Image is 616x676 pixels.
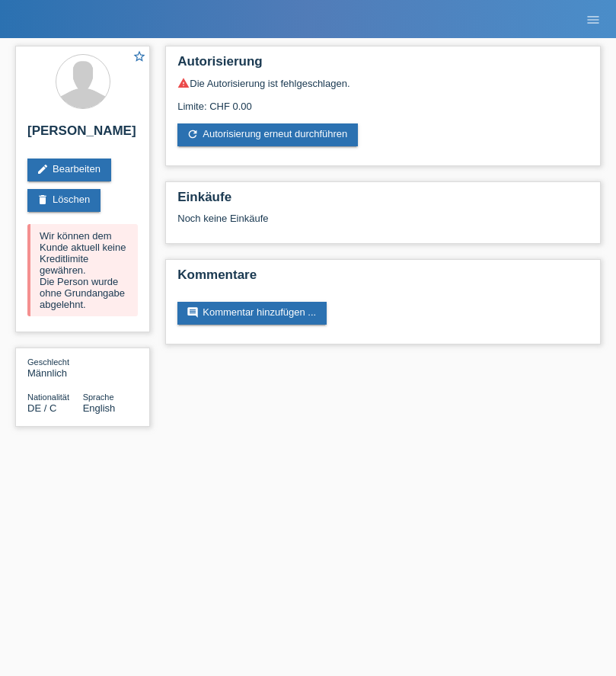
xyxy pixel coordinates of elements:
[83,402,116,414] span: English
[37,163,49,175] i: edit
[27,392,69,402] span: Nationalität
[177,268,589,290] h2: Kommentare
[132,50,146,66] a: star_border
[83,392,114,402] span: Sprache
[177,302,327,325] a: commentKommentar hinzufügen ...
[37,194,49,206] i: delete
[27,123,138,146] h2: [PERSON_NAME]
[177,77,589,89] div: Die Autorisierung ist fehlgeschlagen.
[27,224,138,316] div: Wir können dem Kunde aktuell keine Kreditlimite gewähren. Die Person wurde ohne Grundangabe abgel...
[132,50,146,63] i: star_border
[177,213,589,235] div: Noch keine Einkäufe
[177,123,358,146] a: refreshAutorisierung erneut durchführen
[27,357,69,367] span: Geschlecht
[27,402,56,414] span: Deutschland / C / 23.08.2016
[177,77,190,89] i: warning
[177,89,589,112] div: Limite: CHF 0.00
[187,128,199,140] i: refresh
[187,306,199,319] i: comment
[177,54,589,77] h2: Autorisierung
[586,12,601,27] i: menu
[27,356,83,379] div: Männlich
[27,189,101,212] a: deleteLöschen
[27,159,111,181] a: editBearbeiten
[578,14,608,24] a: menu
[177,190,589,213] h2: Einkäufe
